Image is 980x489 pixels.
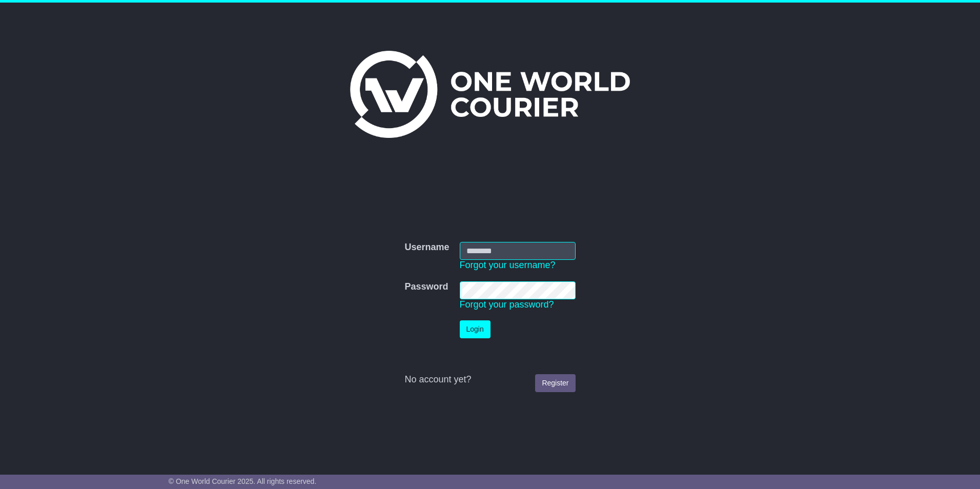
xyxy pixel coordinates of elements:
label: Password [404,281,448,293]
img: One World [350,51,630,138]
a: Register [535,374,575,392]
div: No account yet? [404,374,575,385]
label: Username [404,242,449,253]
a: Forgot your password? [460,299,554,310]
button: Login [460,320,491,338]
span: © One World Courier 2025. All rights reserved. [169,477,317,485]
a: Forgot your username? [460,260,556,270]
